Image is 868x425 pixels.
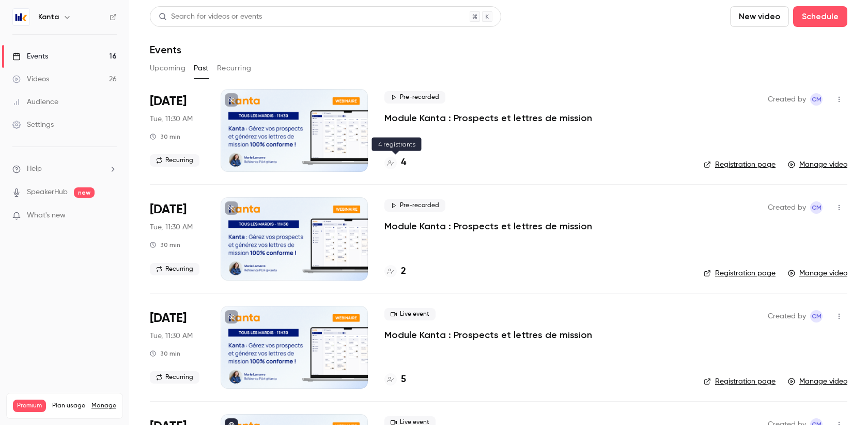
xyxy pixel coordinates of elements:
[401,156,406,170] h4: 4
[104,211,117,221] iframe: Noticeable Trigger
[150,154,199,167] span: Recurring
[150,349,180,358] div: 30 min
[150,371,199,384] span: Recurring
[150,306,204,389] div: Aug 5 Tue, 11:30 AM (Europe/Paris)
[74,187,95,198] span: new
[12,164,117,174] li: help-dropdown-opener
[150,241,180,249] div: 30 min
[12,51,48,62] div: Events
[768,310,806,323] span: Created by
[812,201,822,214] span: CM
[704,159,776,170] a: Registration page
[12,74,49,84] div: Videos
[810,310,823,323] span: Charlotte MARTEL
[150,43,181,56] h1: Events
[159,11,262,22] div: Search for videos or events
[401,265,406,279] h4: 2
[150,60,185,77] button: Upcoming
[194,60,209,77] button: Past
[401,373,406,387] h4: 5
[768,93,806,106] span: Created by
[793,6,847,27] button: Schedule
[384,91,445,104] span: Pre-recorded
[150,331,193,341] span: Tue, 11:30 AM
[788,268,847,279] a: Manage video
[810,201,823,214] span: Charlotte MARTEL
[150,201,187,218] span: [DATE]
[384,220,592,232] a: Module Kanta : Prospects et lettres de mission
[384,329,592,341] a: Module Kanta : Prospects et lettres de mission
[150,93,187,110] span: [DATE]
[27,210,66,221] span: What's new
[384,265,406,279] a: 2
[52,402,85,410] span: Plan usage
[384,199,445,212] span: Pre-recorded
[788,376,847,387] a: Manage video
[768,201,806,214] span: Created by
[150,310,187,327] span: [DATE]
[150,197,204,280] div: Aug 12 Tue, 11:30 AM (Europe/Paris)
[13,400,46,412] span: Premium
[12,97,58,107] div: Audience
[704,268,776,279] a: Registration page
[150,114,193,124] span: Tue, 11:30 AM
[150,263,199,275] span: Recurring
[384,156,406,170] a: 4
[38,12,59,22] h6: Kanta
[150,133,180,141] div: 30 min
[217,60,252,77] button: Recurring
[12,120,54,130] div: Settings
[384,308,436,320] span: Live event
[13,9,29,25] img: Kanta
[150,222,193,232] span: Tue, 11:30 AM
[788,159,847,170] a: Manage video
[27,164,42,174] span: Help
[730,6,789,27] button: New video
[150,89,204,172] div: Aug 19 Tue, 11:30 AM (Europe/Paris)
[91,402,116,410] a: Manage
[384,112,592,124] a: Module Kanta : Prospects et lettres de mission
[812,310,822,323] span: CM
[704,376,776,387] a: Registration page
[27,187,68,198] a: SpeakerHub
[812,93,822,106] span: CM
[810,93,823,106] span: Charlotte MARTEL
[384,373,406,387] a: 5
